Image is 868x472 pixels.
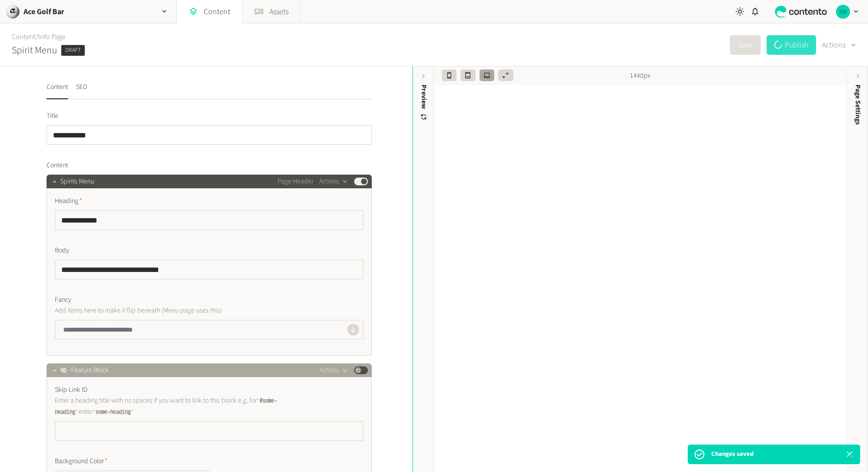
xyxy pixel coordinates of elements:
div: Preview [419,85,429,121]
button: SEO [76,82,87,99]
span: Skip Link ID [55,385,87,395]
button: Actions [822,35,856,55]
button: Publish [767,35,816,55]
p: Enter a heading title with no spaces if you want to link to this block e.g. for enter [55,395,278,417]
code: #some-heading [55,397,277,414]
button: Actions [319,364,348,376]
span: 1440px [630,71,651,81]
button: Save [730,35,761,55]
a: Info Page [38,32,65,42]
span: Content [47,160,68,171]
img: Ace Golf Bar [6,5,20,19]
span: Draft [61,45,85,56]
span: / [36,32,38,42]
span: Title [47,111,58,121]
span: Background Color [55,456,108,467]
code: some-heading [93,408,134,415]
h2: Spirit Menu [12,43,57,58]
img: Sabrina Benoit [836,5,850,19]
button: Actions [319,176,348,187]
p: Changes saved [711,450,753,459]
span: Fancy [55,295,71,305]
p: Add items here to make it flip beneath (Menu page uses this) [55,305,278,316]
span: Feature Block [71,365,109,376]
span: Heading [55,196,82,206]
a: Content [12,32,36,42]
h2: Ace Golf Bar [24,6,64,18]
span: Spirits Menu [60,177,94,187]
span: Body [55,246,69,256]
button: Content [47,82,68,99]
span: Page Header [278,177,313,187]
span: Page Settings [853,85,863,125]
